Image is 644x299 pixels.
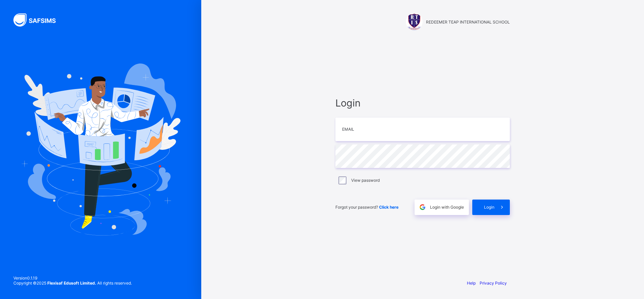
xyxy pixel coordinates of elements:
[430,205,464,210] span: Login with Google
[351,178,380,183] label: View password
[13,13,64,27] img: SAFSIMS Logo
[480,281,507,286] a: Privacy Policy
[335,97,510,109] span: Login
[467,281,476,286] a: Help
[426,19,510,25] span: REDEEMER TEAP INTERNATIONAL SCHOOL
[335,205,398,210] span: Forgot your password?
[379,205,398,210] a: Click here
[13,275,132,281] span: Version 0.1.19
[484,205,494,210] span: Login
[47,281,96,286] strong: Flexisaf Edusoft Limited.
[21,63,180,236] img: Hero Image
[419,203,426,211] img: google.396cfc9801f0270233282035f929180a.svg
[13,281,132,286] span: Copyright © 2025 All rights reserved.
